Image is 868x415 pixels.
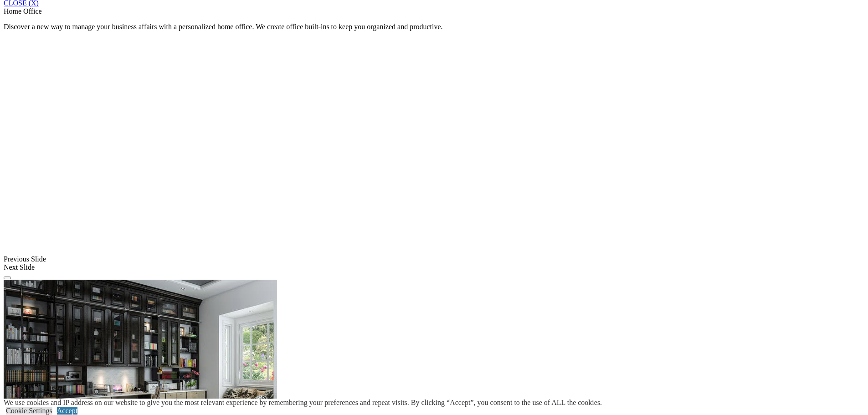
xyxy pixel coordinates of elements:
div: Next Slide [4,263,864,272]
a: Cookie Settings [6,407,52,415]
div: We use cookies and IP address on our website to give you the most relevant experience by remember... [4,399,602,407]
div: Previous Slide [4,255,864,263]
span: Home Office [4,7,42,15]
p: Discover a new way to manage your business affairs with a personalized home office. We create off... [4,23,864,31]
a: Accept [57,407,77,415]
button: Click here to pause slide show [4,277,11,279]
